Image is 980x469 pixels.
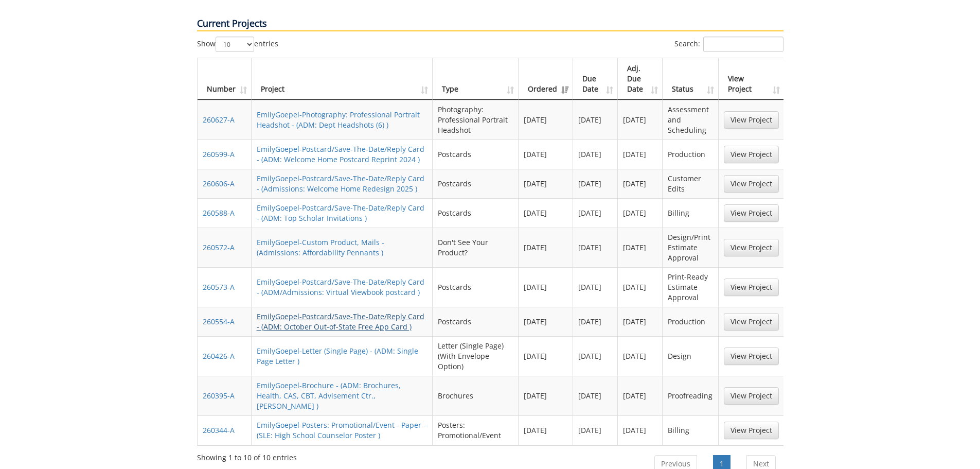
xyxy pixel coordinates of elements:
a: 260395-A [203,391,235,401]
td: [DATE] [519,336,573,376]
input: Search: [703,37,783,52]
a: EmilyGoepel-Postcard/Save-The-Date/Reply Card - (ADM: October Out-of-State Free App Card ) [257,311,424,332]
td: [DATE] [618,267,663,307]
a: EmilyGoepel-Postcard/Save-The-Date/Reply Card - (Admissions: Welcome Home Redesign 2025 ) [257,173,424,194]
td: [DATE] [573,307,618,336]
td: Design/Print Estimate Approval [663,228,718,267]
td: [DATE] [573,100,618,140]
td: Proofreading [663,376,718,415]
td: Postcards [433,140,519,169]
a: EmilyGoepel-Photography: Professional Portrait Headshot - (ADM: Dept Headshots (6) ) [257,110,420,130]
td: Customer Edits [663,169,718,198]
td: [DATE] [519,169,573,198]
label: Search: [674,37,783,52]
td: [DATE] [519,267,573,307]
td: Design [663,336,718,376]
td: Letter (Single Page) (With Envelope Option) [433,336,519,376]
td: Billing [663,198,718,228]
a: 260599-A [203,149,235,159]
a: EmilyGoepel-Postcard/Save-The-Date/Reply Card - (ADM: Top Scholar Invitations ) [257,203,424,223]
a: View Project [724,175,779,193]
td: Production [663,307,718,336]
td: [DATE] [573,376,618,415]
a: 260606-A [203,179,235,188]
a: EmilyGoepel-Brochure - (ADM: Brochures, Health, CAS, CBT, Advisement Ctr., [PERSON_NAME] ) [257,380,401,411]
th: Number: activate to sort column ascending [198,58,252,100]
a: EmilyGoepel-Letter (Single Page) - (ADM: Single Page Letter ) [257,346,418,366]
a: View Project [724,204,779,222]
td: [DATE] [618,228,663,267]
td: [DATE] [573,169,618,198]
td: [DATE] [618,169,663,198]
a: 260344-A [203,425,235,435]
td: [DATE] [519,198,573,228]
td: [DATE] [519,415,573,445]
a: View Project [724,313,779,331]
td: Assessment and Scheduling [663,100,718,140]
td: Brochures [433,376,519,415]
td: [DATE] [618,100,663,140]
td: [DATE] [618,307,663,336]
td: Billing [663,415,718,445]
td: Don't See Your Product? [433,228,519,267]
th: View Project: activate to sort column ascending [719,58,784,100]
td: Photography: Professional Portrait Headshot [433,100,519,140]
td: Posters: Promotional/Event [433,415,519,445]
td: Postcards [433,169,519,198]
a: View Project [724,279,779,296]
td: [DATE] [519,228,573,267]
a: 260573-A [203,282,235,292]
th: Ordered: activate to sort column ascending [519,58,573,100]
th: Status: activate to sort column ascending [663,58,718,100]
a: View Project [724,387,779,405]
td: [DATE] [519,376,573,415]
a: View Project [724,239,779,256]
select: Showentries [216,37,254,52]
td: [DATE] [618,198,663,228]
td: [DATE] [573,228,618,267]
p: Current Projects [197,17,783,31]
div: Showing 1 to 10 of 10 entries [197,448,297,463]
a: EmilyGoepel-Posters: Promotional/Event - Paper - (SLE: High School Counselor Poster ) [257,420,426,440]
a: View Project [724,422,779,439]
a: EmilyGoepel-Postcard/Save-The-Date/Reply Card - (ADM/Admissions: Virtual Viewbook postcard ) [257,277,424,297]
label: Show entries [197,37,278,52]
td: [DATE] [573,198,618,228]
th: Adj. Due Date: activate to sort column ascending [618,58,663,100]
a: View Project [724,146,779,163]
a: 260627-A [203,115,235,125]
td: Print-Ready Estimate Approval [663,267,718,307]
a: EmilyGoepel-Postcard/Save-The-Date/Reply Card - (ADM: Welcome Home Postcard Reprint 2024 ) [257,144,424,164]
a: EmilyGoepel-Custom Product, Mails - (Admissions: Affordability Pennants ) [257,237,384,257]
td: Production [663,140,718,169]
td: [DATE] [573,336,618,376]
td: Postcards [433,198,519,228]
td: [DATE] [618,415,663,445]
td: Postcards [433,307,519,336]
td: [DATE] [573,415,618,445]
th: Due Date: activate to sort column ascending [573,58,618,100]
td: [DATE] [573,267,618,307]
a: View Project [724,111,779,129]
td: [DATE] [519,140,573,169]
th: Type: activate to sort column ascending [433,58,519,100]
td: [DATE] [618,336,663,376]
a: 260426-A [203,351,235,361]
td: [DATE] [618,140,663,169]
a: View Project [724,348,779,365]
a: 260572-A [203,242,235,252]
td: [DATE] [573,140,618,169]
td: Postcards [433,267,519,307]
td: [DATE] [519,100,573,140]
a: 260588-A [203,208,235,218]
td: [DATE] [618,376,663,415]
th: Project: activate to sort column ascending [252,58,433,100]
a: 260554-A [203,317,235,326]
td: [DATE] [519,307,573,336]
